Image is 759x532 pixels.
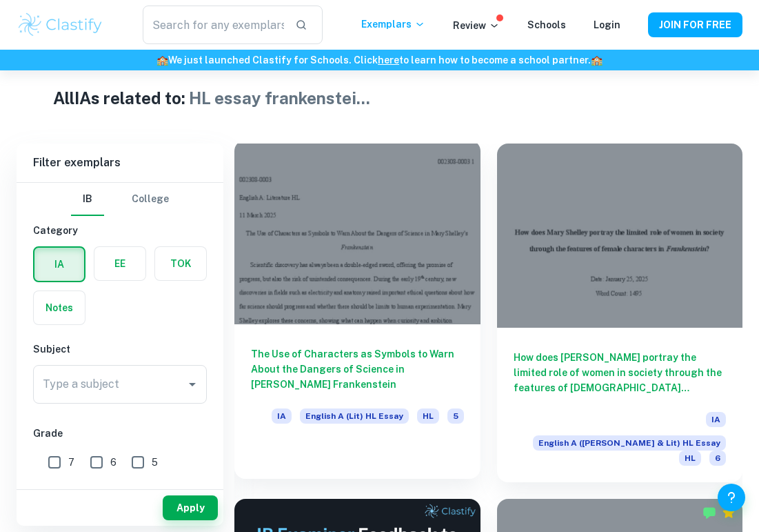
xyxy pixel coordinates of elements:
[33,342,207,357] h6: Subject
[417,408,439,424] span: HL
[272,408,292,424] span: IA
[453,18,500,33] p: Review
[447,408,464,424] span: 5
[514,350,727,395] h6: How does [PERSON_NAME] portray the limited role of women in society through the features of [DEMO...
[497,144,743,482] a: How does [PERSON_NAME] portray the limited role of women in society through the features of [DEMO...
[110,455,117,470] span: 6
[17,11,104,39] img: Clastify logo
[706,412,726,427] span: IA
[53,86,707,110] h1: All IAs related to:
[68,455,74,470] span: 7
[17,144,223,182] h6: Filter exemplars
[702,506,716,520] img: Marked
[71,183,169,216] div: Filter type choice
[189,88,370,108] span: HL essay frankenstei ...
[34,248,84,281] button: IA
[234,144,480,482] a: The Use of Characters as Symbols to Warn About the Dangers of Science in [PERSON_NAME] Frankenste...
[648,12,742,37] button: JOIN FOR FREE
[722,506,736,520] div: Premium
[71,183,104,216] button: IB
[132,183,169,216] button: College
[163,495,218,520] button: Apply
[3,52,756,68] h6: We just launched Clastify for Schools. Click to learn how to become a school partner.
[378,55,399,66] a: here
[300,408,409,424] span: English A (Lit) HL Essay
[33,426,207,441] h6: Grade
[718,484,745,511] button: Help and Feedback
[527,19,566,30] a: Schools
[679,451,701,466] span: HL
[361,17,425,32] p: Exemplars
[533,435,726,451] span: English A ([PERSON_NAME] & Lit) HL Essay
[591,55,603,66] span: 🏫
[143,6,284,44] input: Search for any exemplars...
[34,291,85,324] button: Notes
[594,19,620,30] a: Login
[156,55,168,66] span: 🏫
[155,247,206,280] button: TOK
[33,223,207,238] h6: Category
[152,455,158,470] span: 5
[251,346,464,392] h6: The Use of Characters as Symbols to Warn About the Dangers of Science in [PERSON_NAME] Frankenstein
[709,451,726,466] span: 6
[94,247,145,280] button: EE
[183,375,202,394] button: Open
